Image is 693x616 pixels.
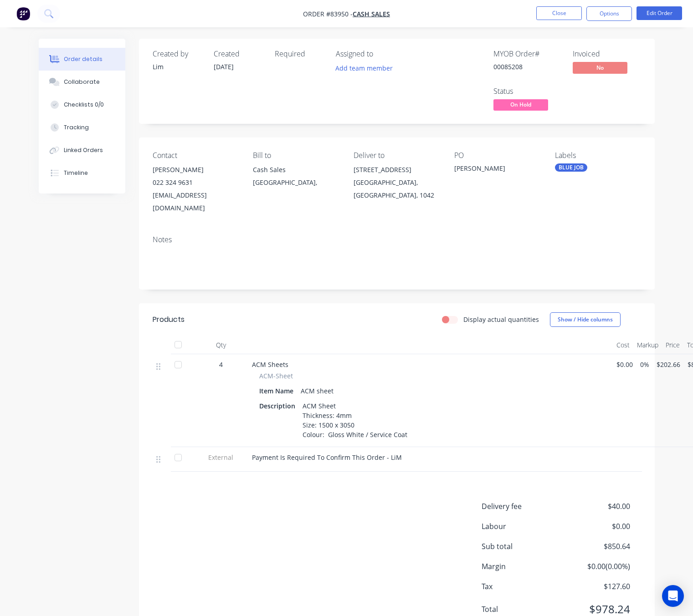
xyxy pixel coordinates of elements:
[253,151,339,160] div: Bill to
[39,71,125,93] button: Collaborate
[194,336,248,354] div: Qty
[64,78,100,86] div: Collaborate
[153,151,239,160] div: Contact
[562,561,630,572] span: $0.00 ( 0.00 %)
[493,87,562,96] div: Status
[64,55,103,63] div: Order details
[454,163,540,176] div: [PERSON_NAME]
[39,48,125,71] button: Order details
[562,541,630,552] span: $850.64
[550,312,621,327] button: Show / Hide columns
[259,371,293,381] span: ACM-Sheet
[153,314,185,325] div: Products
[354,163,440,202] div: [STREET_ADDRESS][GEOGRAPHIC_DATA], [GEOGRAPHIC_DATA], 1042
[297,384,337,397] div: ACM sheet
[454,151,540,160] div: PO
[657,360,680,369] span: $202.66
[330,62,397,74] button: Add team member
[482,541,563,552] span: Sub total
[336,50,427,58] div: Assigned to
[153,50,203,58] div: Created by
[153,163,239,214] div: [PERSON_NAME]022 324 9631[EMAIL_ADDRESS][DOMAIN_NAME]
[39,162,125,184] button: Timeline
[39,116,125,139] button: Tracking
[562,501,630,512] span: $40.00
[354,163,440,176] div: [STREET_ADDRESS]
[482,501,563,512] span: Delivery fee
[633,336,662,354] div: Markup
[64,169,88,177] div: Timeline
[214,50,264,58] div: Created
[303,10,353,18] span: Order #83950 -
[493,62,562,71] div: 00085208
[555,151,641,160] div: Labels
[336,62,398,74] button: Add team member
[562,581,630,592] span: $127.60
[613,336,633,354] div: Cost
[197,453,245,462] span: External
[493,50,562,58] div: MYOB Order #
[252,453,402,462] span: Payment Is Required To Confirm This Order - LiM
[259,399,299,412] div: Description
[482,561,563,572] span: Margin
[253,163,339,193] div: Cash Sales[GEOGRAPHIC_DATA],
[252,360,288,369] span: ACM Sheets
[662,336,683,354] div: Price
[640,360,649,369] span: 0%
[16,7,30,20] img: Factory
[64,123,89,132] div: Tracking
[299,399,411,441] div: ACM Sheet Thickness: 4mm Size: 1500 x 3050 Colour: Gloss White / Service Coat
[253,163,339,176] div: Cash Sales
[662,585,684,607] div: Open Intercom Messenger
[153,176,239,189] div: 022 324 9631
[39,139,125,162] button: Linked Orders
[354,176,440,202] div: [GEOGRAPHIC_DATA], [GEOGRAPHIC_DATA], 1042
[482,604,563,615] span: Total
[573,50,641,58] div: Invoiced
[493,99,548,111] span: On Hold
[275,50,325,58] div: Required
[219,360,223,369] span: 4
[153,62,203,71] div: Lim
[586,6,632,21] button: Options
[536,6,582,20] button: Close
[354,151,440,160] div: Deliver to
[353,10,390,18] a: Cash Sales
[482,581,563,592] span: Tax
[482,521,563,532] span: Labour
[562,521,630,532] span: $0.00
[463,315,539,324] label: Display actual quantities
[555,163,587,172] div: BLUE JOB
[214,62,234,71] span: [DATE]
[253,176,339,189] div: [GEOGRAPHIC_DATA],
[64,146,103,154] div: Linked Orders
[64,101,104,109] div: Checklists 0/0
[153,235,641,244] div: Notes
[259,384,297,397] div: Item Name
[39,93,125,116] button: Checklists 0/0
[153,189,239,214] div: [EMAIL_ADDRESS][DOMAIN_NAME]
[153,163,239,176] div: [PERSON_NAME]
[573,62,627,73] span: No
[616,360,633,369] span: $0.00
[637,6,682,20] button: Edit Order
[493,99,548,113] button: On Hold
